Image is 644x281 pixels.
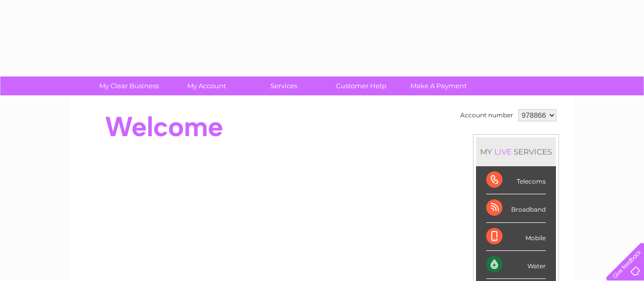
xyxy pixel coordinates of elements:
div: LIVE [492,147,514,157]
a: Services [242,76,326,95]
div: Water [486,251,546,279]
a: My Clear Business [87,76,171,95]
div: MY SERVICES [476,137,556,166]
a: Make A Payment [397,76,481,95]
div: Mobile [486,223,546,251]
a: My Account [164,76,248,95]
div: Broadband [486,194,546,222]
a: Customer Help [319,76,403,95]
td: Account number [458,107,516,124]
div: Telecoms [486,166,546,194]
